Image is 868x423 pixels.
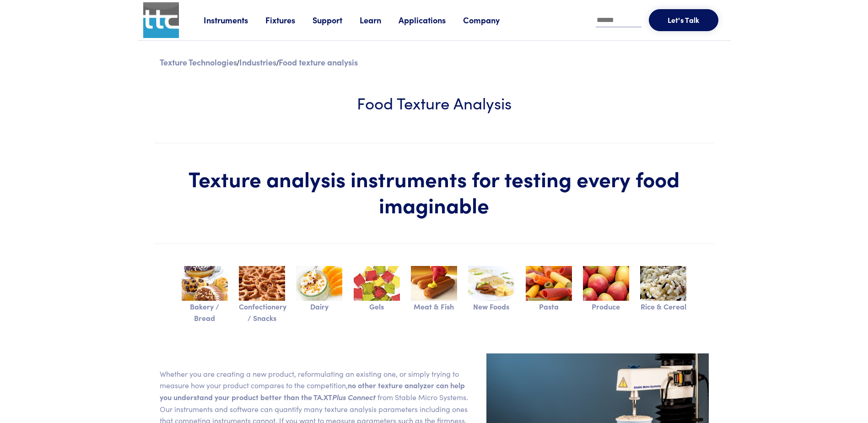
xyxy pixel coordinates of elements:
[649,9,718,31] button: Let's Talk
[204,14,265,26] a: Instruments
[160,56,237,68] a: Texture Technologies
[265,14,313,26] a: Fixtures
[154,55,714,69] div: / /
[279,56,358,68] p: Food texture analysis
[182,165,687,218] h1: Texture analysis instruments for testing every food imaginable
[360,14,399,26] a: Learn
[411,276,457,312] a: Meat & Fish
[160,380,465,402] strong: no other texture analyzer can help you understand your product better than the TA.XT
[354,301,400,313] p: Gels
[239,56,276,68] a: Industries
[296,301,342,313] p: Dairy
[468,276,514,312] a: New Foods
[354,276,400,312] a: Gels
[526,301,572,313] p: Pasta
[583,266,629,301] img: produce.jpg
[354,266,400,301] img: gels.jpg
[239,266,285,301] img: sweets-snacks.jpg
[332,392,376,402] span: Plus Connect
[526,266,572,301] img: pasta.jpg
[640,301,686,313] p: Rice & Cereal
[143,2,179,38] img: ttc_logo_1x1_v1.0.png
[526,276,572,312] a: Pasta
[182,266,228,301] img: bakery-bread.jpg
[583,276,629,312] a: Produce
[182,91,687,114] h3: Food Texture Analysis
[468,266,514,301] img: alternativeproteins.jpg
[583,301,629,313] p: Produce
[239,276,285,324] a: Confectionery / Snacks
[296,266,342,301] img: dairy.jpg
[463,14,517,26] a: Company
[182,301,228,324] p: Bakery / Bread
[313,14,360,26] a: Support
[182,276,228,324] a: Bakery / Bread
[296,276,342,312] a: Dairy
[411,301,457,313] p: Meat & Fish
[640,276,686,312] a: Rice & Cereal
[640,266,686,301] img: rice-cereal.jpg
[411,266,457,301] img: meat-fish.jpg
[468,301,514,313] p: New Foods
[399,14,463,26] a: Applications
[239,301,285,324] p: Confectionery / Snacks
